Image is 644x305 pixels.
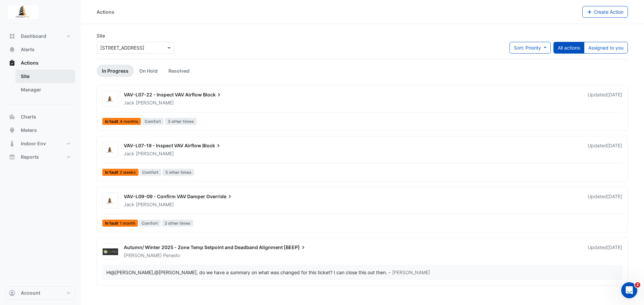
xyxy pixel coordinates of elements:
button: Alerts [5,43,75,56]
button: Assigned to you [584,42,628,54]
img: GSTEC [103,248,118,255]
div: Actions [5,70,75,99]
span: Actions [21,60,39,66]
a: Manager [15,83,75,96]
span: 2 weeks [120,170,136,174]
span: [PERSON_NAME] [136,99,174,106]
div: Actions [97,8,114,15]
a: Resolved [163,65,195,77]
span: Charts [21,113,36,120]
app-icon: Reports [9,154,15,160]
div: Updated [588,244,622,259]
span: Block [203,91,222,98]
app-icon: Charts [9,113,15,120]
span: Sort: Priority [514,45,541,51]
span: [PERSON_NAME] [136,201,174,208]
span: Block [202,142,222,149]
app-icon: Actions [9,60,15,66]
iframe: Intercom live chat [621,282,637,298]
button: Actions [5,56,75,70]
app-icon: Dashboard [9,33,15,40]
a: Site [15,70,75,83]
span: citymutual@proactfm.com.au [PROACTFM] [111,270,153,275]
span: 5 other times [163,169,194,176]
span: Wed 06-Aug-2025 10:42 AEST [607,143,622,148]
a: On Hold [134,65,163,77]
app-icon: Alerts [9,46,15,53]
span: Jack [124,100,135,105]
img: PROACTFM [103,147,118,153]
button: Account [5,286,75,300]
span: Dashboard [21,33,46,40]
span: 2 [635,282,640,288]
span: Wed 06-Aug-2025 10:42 AEST [607,194,622,199]
button: Dashboard [5,29,75,43]
span: Create Action [594,9,624,15]
button: Create Action [582,6,628,18]
span: Comfort [139,220,161,227]
span: [PERSON_NAME] [136,150,174,157]
app-icon: Indoor Env [9,140,15,147]
img: PROACTFM [103,198,118,204]
span: [BEEP] [284,244,307,251]
span: VAV-L09-09 - Confirm VAV Damper [124,194,205,199]
span: [PERSON_NAME] [124,252,162,258]
div: Updated [588,193,622,208]
button: Reports [5,150,75,164]
span: 2 other times [162,220,193,227]
span: 3 other times [165,118,197,125]
span: Alerts [21,46,35,53]
span: Autumn/ Winter 2025 - Zone Temp Setpoint and Deadband Alignment [124,244,283,250]
span: Reports [21,154,39,160]
span: VAV-L07-19 - Inspect VAV Airflow [124,143,201,148]
span: Jack [124,202,135,207]
span: Comfort [142,118,164,125]
span: 1 month [120,221,135,225]
span: VAV-L07-22 - Inspect VAV Airflow [124,92,202,97]
span: Comfort [140,169,162,176]
span: Account [21,290,40,296]
button: Charts [5,110,75,124]
span: In fault [102,220,138,227]
span: Meters [21,127,37,134]
span: Override [206,193,233,200]
span: Penedo [163,252,180,259]
button: Sort: Priority [509,42,551,54]
span: Fri 01-Aug-2025 16:02 AEST [607,244,622,250]
label: Site [97,32,105,39]
span: jpe@gstec.com.au [GSTEC] [154,270,197,275]
span: 4 months [120,120,138,124]
span: In fault [102,118,141,125]
app-icon: Meters [9,127,15,134]
div: Hi , , do we have a summary on what was changed for this ticket? I can close this out then. [106,269,387,276]
span: Jack [124,151,135,156]
button: Indoor Env [5,137,75,150]
span: In fault [102,169,139,176]
div: Updated [588,91,622,106]
img: PROACTFM [103,96,118,102]
span: Indoor Env [21,140,46,147]
button: Meters [5,124,75,137]
div: Updated [588,142,622,157]
span: Wed 06-Aug-2025 10:43 AEST [607,92,622,97]
a: In Progress [97,65,134,77]
span: – [PERSON_NAME] [388,269,430,276]
img: Company Logo [8,5,38,19]
button: All actions [553,42,584,54]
